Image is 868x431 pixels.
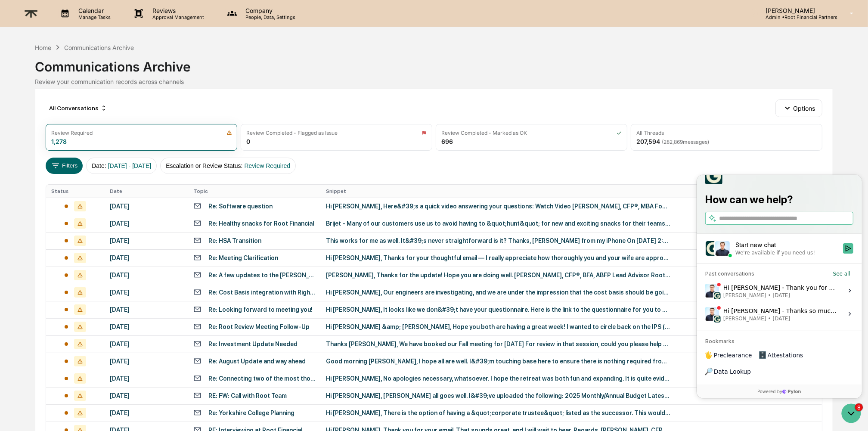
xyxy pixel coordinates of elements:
button: Options [775,99,822,117]
div: Re: Looking forward to meeting you! [208,306,313,313]
img: icon [617,130,622,136]
span: [DATE] - [DATE] [108,162,152,169]
div: [DATE] [110,392,183,399]
p: [PERSON_NAME] [759,7,837,14]
div: [DATE] [110,203,183,210]
button: Escalation or Review Status:Review Required [160,158,296,174]
div: Hi [PERSON_NAME], [PERSON_NAME] all goes well. I&#39;ve uploaded the following: 2025 Monthly/Annu... [326,392,671,399]
div: [PERSON_NAME], Thanks for the update! Hope you are doing well. [PERSON_NAME], CFP®, BFA, ABFP Lea... [326,272,671,279]
span: ( 282,869 messages) [662,139,709,145]
div: Home [35,44,51,51]
div: Hi [PERSON_NAME], Here&#39;s a quick video answering your questions: Watch Video [PERSON_NAME], C... [326,203,671,210]
img: 1746055101610-c473b297-6a78-478c-a979-82029cc54cd1 [17,141,24,148]
img: icon [422,130,427,136]
p: Company [239,7,300,14]
div: [DATE] [110,323,183,330]
th: Date [105,185,189,198]
div: Hi [PERSON_NAME], Thanks for your thoughtful email — I really appreciate how thoroughly you and y... [326,254,671,261]
div: Hi [PERSON_NAME], No apologies necessary, whatsoever. I hope the retreat was both fun and expandi... [326,375,671,382]
div: 🔎 [9,193,15,200]
div: Hi [PERSON_NAME], Our engineers are investigating, and we are under the impression that the cost ... [326,289,671,296]
span: Attestations [71,176,107,185]
div: Hi [PERSON_NAME], It looks like we don&#39;t have your questionnaire. Here is the link to the que... [326,306,671,313]
button: See all [133,94,157,104]
div: Hi [PERSON_NAME], There is the option of having a &quot;corporate trustee&quot; listed as the suc... [326,409,671,416]
div: We're available if you need us! [39,74,118,81]
div: [DATE] [110,220,183,227]
p: Reviews [146,7,208,14]
div: All Threads [636,130,664,136]
button: Date:[DATE] - [DATE] [86,158,157,174]
span: Data Lookup [17,192,54,201]
iframe: Customer support window [697,175,862,398]
img: logo [21,3,41,24]
img: icon [226,130,232,136]
div: Re: Root Review Meeting Follow-Up [208,323,310,330]
button: Start new chat [146,68,157,79]
div: Brijet - Many of our customers use us to avoid having to &quot;hunt&quot; for new and exciting sn... [326,220,671,227]
div: Good morning [PERSON_NAME], I hope all are well. I&#39;m touching base here to ensure there is no... [326,358,671,365]
div: Past conversations [9,96,58,102]
th: Topic [188,185,321,198]
p: How can we help? [9,18,157,32]
img: 8933085812038_c878075ebb4cc5468115_72.jpg [18,66,34,81]
span: Pylon [86,214,104,220]
div: [DATE] [110,254,183,261]
div: Re: Connecting two of the most thoughtful guys in the industry [208,375,316,382]
img: 1746055101610-c473b297-6a78-478c-a979-82029cc54cd1 [9,66,24,81]
button: Filters [46,158,83,174]
div: [DATE] [110,289,183,296]
span: • [71,117,74,124]
div: [DATE] [110,341,183,347]
a: 🔎Data Lookup [5,189,58,205]
span: • [71,140,74,147]
div: 1,278 [51,138,67,145]
div: 696 [441,138,453,145]
a: Powered byPylon [61,213,104,220]
div: [DATE] [110,306,183,313]
span: [DATE] [76,140,94,147]
div: 🖐️ [9,177,15,184]
div: Re: Investment Update Needed [208,341,298,347]
div: Start new chat [39,66,141,74]
img: Jack Rasmussen [9,132,22,146]
img: Jack Rasmussen [9,109,22,123]
div: Re: HSA Transition [208,237,261,244]
div: 207,594 [636,138,709,145]
iframe: Open customer support [840,403,864,426]
div: Communications Archive [35,52,834,74]
div: Review your communication records across channels [35,78,834,85]
p: Admin • Root Financial Partners [759,14,837,20]
div: Review Completed - Flagged as Issue [246,130,338,136]
div: Re: Yorkshire College Planning [208,409,294,416]
div: Review Completed - Marked as OK [441,130,527,136]
p: Calendar [71,7,115,14]
div: Hi [PERSON_NAME] &amp; [PERSON_NAME], Hope you both are having a great week! I wanted to circle b... [326,323,671,330]
div: Thanks [PERSON_NAME], We have booked our Fall meeting for [DATE] For review in that session, coul... [326,341,671,347]
span: [PERSON_NAME] [27,117,70,124]
p: Approval Management [146,14,208,20]
span: [DATE] [76,117,94,124]
div: This works for me as well. It&#39;s never straightforward is it? Thanks, [PERSON_NAME] from my iP... [326,237,671,244]
div: Review Required [51,130,93,136]
a: 🗄️Attestations [59,173,110,188]
span: [PERSON_NAME] [27,140,70,147]
div: All Conversations [46,101,111,115]
div: 🗄️ [62,177,69,184]
span: Review Required [245,162,291,169]
div: Re: Software question [208,203,273,210]
div: Re: August Update and way ahead [208,358,306,365]
th: Snippet [321,185,822,198]
div: [DATE] [110,409,183,416]
div: [DATE] [110,358,183,365]
img: 1746055101610-c473b297-6a78-478c-a979-82029cc54cd1 [17,118,24,124]
div: Re: Meeting Clarification [208,254,278,261]
div: Re: A few updates to the [PERSON_NAME] Retirement Plan [208,272,316,279]
div: Re: Cost Basis integration with Right Capital [208,289,316,296]
div: [DATE] [110,237,183,244]
div: Communications Archive [64,44,134,51]
div: Re: Healthy snacks for Root Financial [208,220,314,227]
div: RE: FW: Call with Root Team [208,392,287,399]
p: People, Data, Settings [239,14,300,20]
